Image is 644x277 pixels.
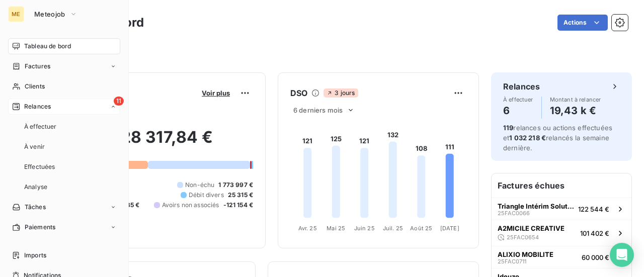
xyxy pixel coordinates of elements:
[24,251,46,260] span: Imports
[24,42,71,51] span: Tableau de bord
[25,62,50,71] span: Factures
[34,10,65,18] span: Meteojob
[228,191,253,200] span: 25 315 €
[498,210,530,216] span: 25FAC0066
[25,223,55,232] span: Paiements
[492,246,631,268] button: ALIXIO MOBILITE25FAC071160 000 €
[503,124,612,152] span: relances ou actions effectuées et relancés la semaine dernière.
[580,229,609,237] span: 101 402 €
[578,205,609,213] span: 122 544 €
[202,89,230,97] span: Voir plus
[550,97,601,103] span: Montant à relancer
[290,87,307,99] h6: DSO
[25,82,45,91] span: Clients
[610,243,634,267] div: Open Intercom Messenger
[327,225,345,232] tspan: Mai 25
[24,102,51,111] span: Relances
[498,202,574,210] span: Triangle Intérim Solution RH
[189,191,224,200] span: Débit divers
[582,253,609,261] span: 60 000 €
[507,234,539,240] span: 25FAC0654
[503,80,540,93] h6: Relances
[492,173,631,198] h6: Factures échues
[25,203,46,212] span: Tâches
[8,6,24,22] div: ME
[492,198,631,220] button: Triangle Intérim Solution RH25FAC0066122 544 €
[114,97,124,106] span: 11
[24,182,47,192] span: Analyse
[498,250,553,258] span: ALIXIO MOBILITE
[162,201,219,210] span: Avoirs non associés
[503,124,513,132] span: 119
[509,134,546,142] span: 1 032 218 €
[498,258,526,264] span: 25FAC0711
[440,225,459,232] tspan: [DATE]
[492,220,631,246] button: A2MICILE CREATIVE25FAC0654101 402 €
[557,15,608,31] button: Actions
[354,225,375,232] tspan: Juin 25
[298,225,317,232] tspan: Avr. 25
[57,127,253,157] h2: 2 728 317,84 €
[24,162,55,171] span: Effectuées
[24,122,57,131] span: À effectuer
[410,225,432,232] tspan: Août 25
[503,97,533,103] span: À effectuer
[383,225,403,232] tspan: Juil. 25
[218,180,253,190] span: 1 773 997 €
[185,180,214,190] span: Non-échu
[199,88,233,98] button: Voir plus
[503,103,533,119] h4: 6
[24,142,45,151] span: À venir
[498,224,565,232] span: A2MICILE CREATIVE
[223,201,254,210] span: -121 154 €
[293,106,343,114] span: 6 derniers mois
[324,88,358,98] span: 3 jours
[550,103,601,119] h4: 19,43 k €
